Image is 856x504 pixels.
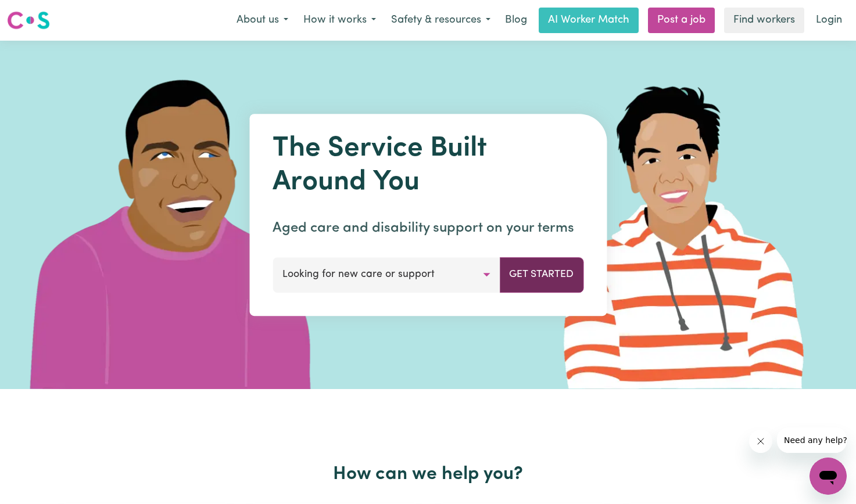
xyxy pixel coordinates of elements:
[648,8,715,33] a: Post a job
[810,458,847,495] iframe: Button to launch messaging window
[749,430,772,453] iframe: Close message
[7,7,50,34] a: Careseekers logo
[777,427,847,453] iframe: Message from company
[229,8,296,33] button: About us
[273,132,583,199] h1: The Service Built Around You
[498,8,534,33] a: Blog
[539,8,639,33] a: AI Worker Match
[499,257,583,292] button: Get Started
[273,257,500,292] button: Looking for new care or support
[52,463,805,485] h2: How can we help you?
[724,8,804,33] a: Find workers
[809,8,849,33] a: Login
[7,8,70,17] span: Need any help?
[273,218,583,239] p: Aged care and disability support on your terms
[7,10,50,31] img: Careseekers logo
[384,8,498,33] button: Safety & resources
[296,8,384,33] button: How it works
